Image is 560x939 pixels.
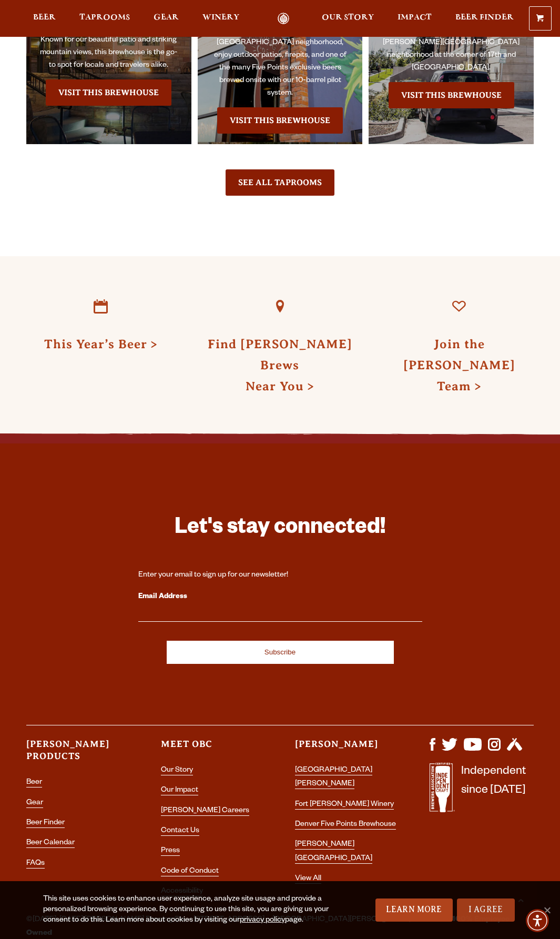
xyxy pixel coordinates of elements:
a: This Year’s Beer [77,282,125,331]
div: This site uses cookies to enhance user experience, analyze site usage and provide a personalized ... [43,894,348,926]
input: Subscribe [167,641,394,664]
p: Independent since [DATE] [461,763,526,818]
a: Beer Calendar [26,839,75,848]
a: Visit the Fort Collin's Brewery & Taproom [46,79,171,106]
a: Gear [147,13,186,25]
a: Contact Us [161,827,199,836]
a: Impact [391,13,439,25]
a: Odell Home [263,13,303,25]
a: Taprooms [73,13,137,25]
div: Enter your email to sign up for our newsletter! [138,570,422,581]
a: Our Story [161,766,193,775]
h3: Meet OBC [161,738,265,760]
a: This Year’s Beer [44,337,158,351]
a: Join the Odell Team [435,282,483,331]
a: Our Impact [161,786,198,795]
a: privacy policy [240,916,285,925]
a: Press [161,847,180,856]
a: Visit us on Facebook [430,745,435,754]
h3: Let's stay connected! [138,514,422,545]
a: Fort [PERSON_NAME] Winery [295,801,394,810]
span: Gear [154,13,179,22]
h3: [PERSON_NAME] Products [26,738,130,772]
span: Beer Finder [455,13,514,22]
a: Beer [26,13,63,25]
p: Come visit our 10-barrel pilot brewhouse, taproom and pizza kitchen in the [PERSON_NAME][GEOGRAPH... [379,12,523,75]
a: View All [295,875,321,884]
a: [PERSON_NAME] [GEOGRAPHIC_DATA] [295,841,372,863]
label: Email Address [138,590,422,604]
a: Join the [PERSON_NAME] Team [403,337,515,393]
a: Winery [196,13,246,25]
a: FAQs [26,860,45,869]
a: Visit us on YouTube [464,745,482,754]
a: Beer Finder [26,819,65,828]
a: Code of Conduct [161,867,219,876]
span: Taprooms [79,13,130,22]
h3: [PERSON_NAME] [295,738,399,760]
a: I Agree [457,898,515,922]
a: Visit the Five Points Brewhouse [217,107,343,134]
a: Gear [26,799,43,808]
a: See All Taprooms [226,169,334,196]
div: Accessibility Menu [526,909,549,932]
a: [GEOGRAPHIC_DATA][PERSON_NAME] [295,766,372,789]
a: [PERSON_NAME] Careers [161,807,249,816]
span: Winery [202,13,239,22]
a: Find Odell Brews Near You [256,282,304,331]
a: Learn More [375,898,453,922]
span: Impact [398,13,432,22]
a: Denver Five Points Brewhouse [295,821,396,830]
a: Visit us on Untappd [507,745,522,754]
a: Visit us on X (formerly Twitter) [442,745,457,754]
a: Visit the Sloan’s Lake Brewhouse [389,82,514,108]
span: Beer [33,13,56,22]
a: Our Story [315,13,381,25]
span: Our Story [322,13,374,22]
a: Find [PERSON_NAME] BrewsNear You [208,337,352,393]
a: Beer Finder [449,13,521,25]
a: Visit us on Instagram [488,745,501,754]
a: Beer [26,779,42,787]
p: Known for our beautiful patio and striking mountain views, this brewhouse is the go-to spot for l... [37,34,181,72]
